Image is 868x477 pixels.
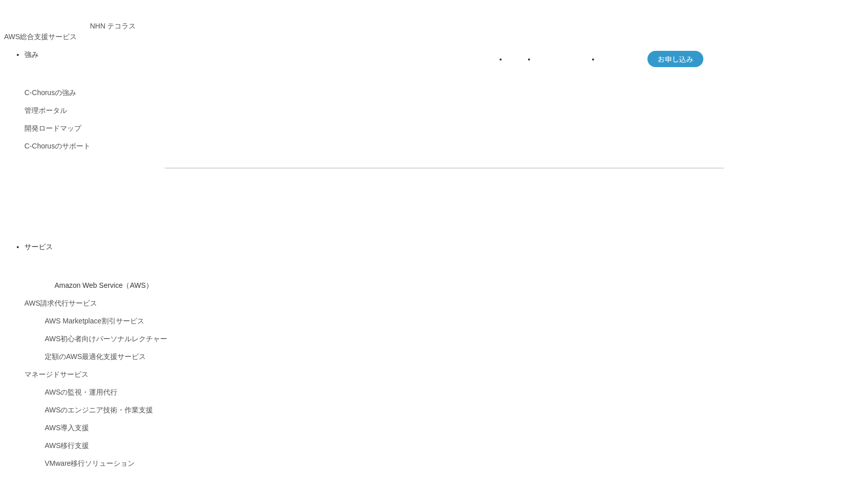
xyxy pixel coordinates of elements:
a: マネージドサービス [24,370,88,378]
a: AWS移行支援 [45,441,89,450]
a: 特長 [507,55,521,63]
a: 開発ロードマップ [24,124,81,132]
a: AWS初心者向けパーソナルレクチャー [45,335,167,343]
a: VMware移行ソリューション [45,459,135,467]
a: 定額のAWS最適化支援サービス [45,352,146,361]
span: お申し込み [647,54,703,65]
a: Chorus-RI [600,55,632,63]
a: AWS請求代行サービス [24,299,97,307]
img: Amazon Web Service（AWS） [24,259,53,288]
a: AWSのエンジニア技術・作業支援 [45,406,153,414]
span: Amazon Web Service（AWS） [54,281,153,289]
a: C-Chorusのサポート [24,142,90,150]
a: 管理ポータル [24,106,67,114]
a: AWS Marketplace割引サービス [45,317,144,325]
a: お申し込み [647,51,703,67]
img: AWS総合支援サービス C-Chorus [4,4,90,28]
a: C-Chorusの強み [24,88,76,97]
a: AWS導入支援 [45,424,89,432]
a: まずは相談する [449,185,612,209]
a: アカウント構成 [536,55,585,63]
p: サービス [24,242,864,252]
a: AWS総合支援サービス C-ChorusNHN テコラスAWS総合支援サービス [4,22,136,41]
a: AWSの監視・運用代行 [45,388,117,396]
a: 資料を請求する [276,185,439,209]
p: 強み [24,49,864,60]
